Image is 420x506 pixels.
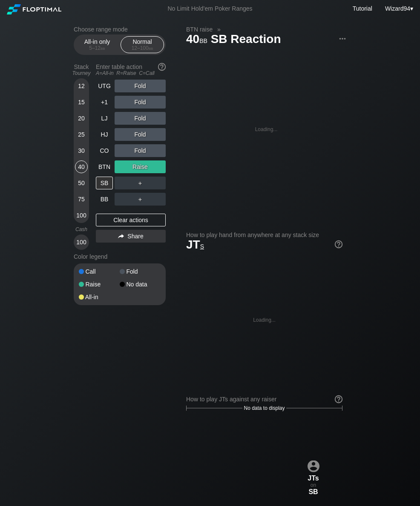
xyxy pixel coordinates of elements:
img: ellipsis.fd386fe8.svg [338,34,347,43]
div: Fold [115,112,166,125]
div: How to play JTs against any raiser [186,396,342,403]
div: ＋ [115,177,166,189]
div: Clear actions [96,214,166,226]
div: Color legend [74,250,166,263]
div: Stack [70,60,92,80]
div: 75 [75,193,88,206]
div: All-in [79,294,120,300]
h2: How to play hand from anywhere at any stack size [186,232,342,238]
div: Normal [123,37,162,53]
div: 100 [75,236,88,249]
h2: Choose range mode [74,26,166,33]
div: Share [96,230,166,243]
div: No Limit Hold’em Poker Ranges [155,5,265,14]
span: 40 [185,33,209,47]
div: Raise [79,281,120,287]
div: ＋ [115,193,166,206]
span: bb [199,35,207,45]
div: Tourney [70,70,92,76]
div: A=All-in R=Raise C=Call [96,70,166,76]
div: +1 [96,96,113,109]
div: 12 [75,80,88,92]
img: help.32db89a4.svg [157,62,167,71]
div: 25 [75,128,88,141]
div: No data [120,281,161,287]
img: share.864f2f62.svg [118,234,124,239]
div: UTG [96,80,113,92]
div: 5 – 12 [79,45,115,51]
div: 20 [75,112,88,125]
div: BB [96,193,113,206]
div: Fold [115,144,166,157]
div: 30 [75,144,88,157]
span: JT [186,238,204,251]
div: Loading... [253,317,276,323]
span: Wizard94 [385,5,410,12]
div: CO [96,144,113,157]
img: help.32db89a4.svg [334,395,343,404]
span: » [213,26,225,33]
div: Fold [115,96,166,109]
div: Call [79,269,120,274]
div: SB [304,488,323,495]
span: s [200,241,204,250]
div: ▾ [383,4,414,13]
div: Raise [115,160,166,173]
div: Fold [120,269,161,274]
img: Floptimal logo [7,4,61,14]
img: help.32db89a4.svg [334,240,343,249]
div: Cash [70,226,92,232]
div: 15 [75,96,88,109]
div: on [304,460,323,495]
div: LJ [96,112,113,125]
span: bb [149,45,153,51]
span: SB Reaction [210,33,282,47]
div: 40 [75,160,88,173]
span: bb [101,45,105,51]
div: BTN [96,160,113,173]
div: Fold [115,80,166,92]
span: No data to display [244,405,285,411]
span: BTN raise [185,26,214,33]
div: SB [96,177,113,189]
img: icon-avatar.b40e07d9.svg [308,460,319,472]
div: Fold [115,128,166,141]
div: 12 – 100 [124,45,160,51]
div: HJ [96,128,113,141]
a: Tutorial [353,5,372,12]
div: Enter table action [96,60,166,80]
div: 50 [75,177,88,189]
div: All-in only [78,37,117,53]
div: JTs [304,474,323,482]
div: 100 [75,209,88,222]
div: Loading... [255,126,278,132]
